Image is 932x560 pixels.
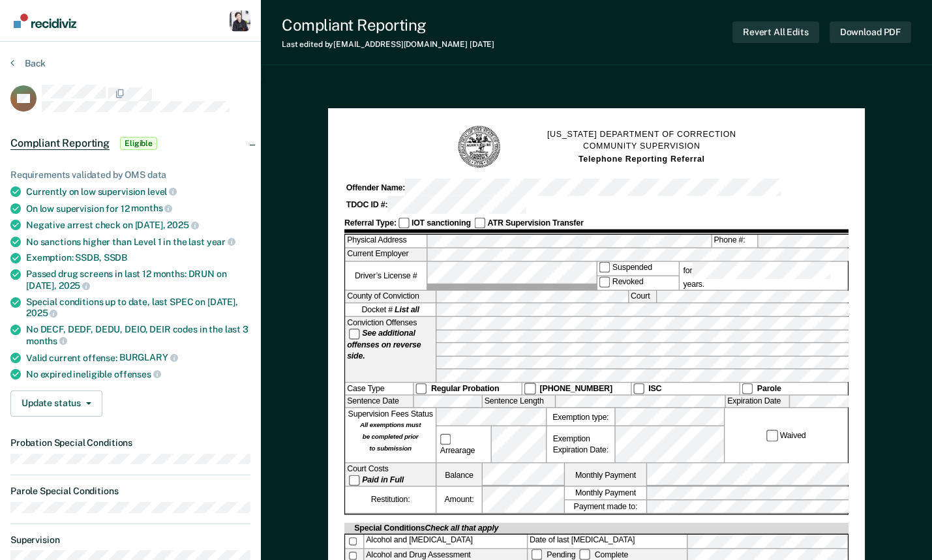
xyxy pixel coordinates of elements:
[528,535,687,548] label: Date of last [MEDICAL_DATA]
[282,40,494,49] div: Last edited by [EMAIL_ADDRESS][DOMAIN_NAME]
[344,218,397,228] strong: Referral Type:
[167,220,198,230] span: 2025
[120,137,157,150] span: Eligible
[282,16,494,35] div: Compliant Reporting
[104,252,127,263] span: SSDB
[530,550,577,559] label: Pending
[349,329,360,340] input: See additional offenses on reverse side.
[765,430,808,441] label: Waived
[361,304,419,316] span: Docket #
[26,336,67,346] span: months
[547,427,614,463] div: Exemption Expiration Date:
[597,261,679,275] label: Suspended
[10,169,250,181] div: Requirements validated by OMS data
[732,22,819,43] button: Revert All Edits
[440,434,451,445] input: Arrearage
[10,57,46,69] button: Back
[131,203,172,213] span: months
[547,129,736,166] h1: [US_STATE] DEPARTMENT OF CORRECTION COMMUNITY SUPERVISION
[347,329,421,360] strong: See additional offenses on reverse side.
[599,276,610,287] input: Revoked
[59,280,90,291] span: 2025
[26,297,250,319] div: Special conditions up to date, last SPEC on [DATE],
[26,203,250,214] div: On low supervision for 12
[346,183,405,192] strong: Offender Name:
[395,306,419,315] strong: List all
[360,421,421,452] strong: All exemptions must be completed prior to submission
[532,549,543,560] input: Pending
[483,396,555,408] label: Sentence Length
[547,409,614,426] label: Exemption type:
[26,352,250,364] div: Valid current offense:
[207,237,235,247] span: year
[412,218,471,228] strong: IOT sanctioning
[345,235,427,248] label: Physical Address
[681,261,845,289] label: for years.
[692,261,830,279] input: for years.
[14,14,76,28] img: Recidiviz
[119,352,178,362] span: BURGLARY
[766,430,777,441] input: Waived
[629,291,656,303] label: Court
[425,523,498,533] span: Check all that apply
[579,549,590,560] input: Complete
[345,248,427,261] label: Current Employer
[346,200,388,209] strong: TDOC ID #:
[230,10,250,31] button: Profile dropdown button
[26,308,57,318] span: 2025
[345,409,436,463] div: Supervision Fees Status
[565,464,646,486] label: Monthly Payment
[742,383,753,394] input: Parole
[487,218,583,228] strong: ATR Supervision Transfer
[565,500,646,512] label: Payment made to:
[26,252,250,263] div: Exemption: SSDB,
[599,262,610,273] input: Suspended
[757,384,781,393] strong: Parole
[436,487,481,512] label: Amount:
[345,383,413,394] div: Case Type
[26,186,250,198] div: Currently on low supervision
[114,369,161,379] span: offenses
[345,487,436,512] div: Restitution:
[10,486,250,497] dt: Parole Special Conditions
[633,383,644,394] input: ISC
[579,155,705,164] strong: Telephone Reporting Referral
[345,291,436,303] label: County of Conviction
[438,434,489,456] label: Arrearage
[474,218,485,229] input: ATR Supervision Transfer
[577,550,630,559] label: Complete
[345,261,427,289] label: Driver’s License #
[352,523,500,534] div: Special Conditions
[524,383,535,394] input: [PHONE_NUMBER]
[10,535,250,546] dt: Supervision
[712,235,757,248] label: Phone #:
[345,396,413,408] label: Sentence Date
[648,384,661,393] strong: ISC
[565,487,646,499] label: Monthly Payment
[415,383,427,394] input: Regular Probation
[10,391,102,417] button: Update status
[147,186,177,197] span: level
[725,396,789,408] label: Expiration Date
[362,475,404,484] strong: Paid in Full
[26,368,250,380] div: No expired ineligible
[345,464,436,486] div: Court Costs
[26,219,250,231] div: Negative arrest check on [DATE],
[457,125,502,169] img: TN Seal
[10,437,250,449] dt: Probation Special Conditions
[364,535,526,548] div: Alcohol and [MEDICAL_DATA]
[830,22,911,43] button: Download PDF
[436,464,481,486] label: Balance
[10,137,110,150] span: Compliant Reporting
[345,317,436,382] div: Conviction Offenses
[470,40,494,49] span: [DATE]
[539,384,612,393] strong: [PHONE_NUMBER]
[349,475,360,486] input: Paid in Full
[26,236,250,248] div: No sanctions higher than Level 1 in the last
[398,218,409,229] input: IOT sanctioning
[26,324,250,346] div: No DECF, DEDF, DEDU, DEIO, DEIR codes in the last 3
[597,276,679,290] label: Revoked
[26,269,250,291] div: Passed drug screens in last 12 months: DRUN on [DATE],
[431,384,499,393] strong: Regular Probation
